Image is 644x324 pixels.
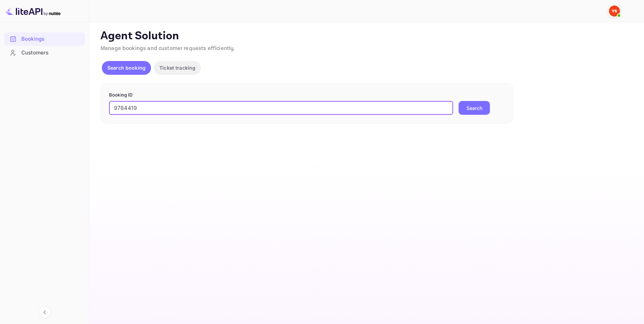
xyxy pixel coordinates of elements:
button: Search [459,101,490,115]
span: Manage bookings and customer requests efficiently. [100,45,235,52]
input: Enter Booking ID (e.g., 63782194) [109,101,453,115]
div: Customers [4,46,85,60]
div: Bookings [4,32,85,46]
p: Search booking [107,64,146,71]
p: Agent Solution [100,29,632,43]
div: Bookings [21,35,82,43]
img: Yandex Support [609,6,620,17]
p: Booking ID [109,92,505,99]
p: Ticket tracking [159,64,195,71]
a: Customers [4,46,85,59]
a: Bookings [4,32,85,45]
img: LiteAPI logo [6,6,61,17]
div: Customers [21,49,82,57]
button: Collapse navigation [39,306,51,318]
